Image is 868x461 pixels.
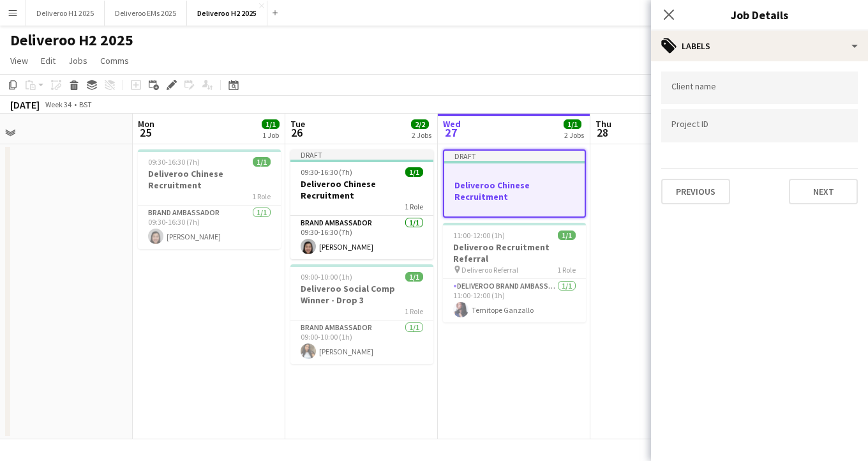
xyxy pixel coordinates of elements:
span: 1 Role [405,306,423,316]
span: 1/1 [262,119,280,129]
span: 1/1 [405,167,423,177]
div: 1 Job [262,130,279,140]
app-card-role: Deliveroo Brand Ambassador1/111:00-12:00 (1h)Temitope Ganzallo [443,279,586,322]
span: 1 Role [557,265,576,275]
app-job-card: DraftDeliveroo Chinese Recruitment [443,149,586,218]
h3: Job Details [651,6,868,23]
input: Type to search client labels... [671,82,848,94]
app-job-card: 11:00-12:00 (1h)1/1Deliveroo Recruitment Referral Deliveroo Referral1 RoleDeliveroo Brand Ambassa... [443,223,586,322]
h3: Deliveroo Chinese Recruitment [290,178,433,201]
span: 1/1 [253,157,271,167]
app-card-role: Brand Ambassador1/109:00-10:00 (1h)[PERSON_NAME] [290,321,433,364]
h3: Deliveroo Chinese Recruitment [138,168,281,191]
app-card-role: Brand Ambassador1/109:30-16:30 (7h)[PERSON_NAME] [290,216,433,259]
div: BST [79,100,92,109]
a: Edit [36,52,61,69]
span: 1 Role [252,192,271,201]
span: Comms [100,55,129,66]
span: 27 [441,125,461,140]
span: 1 Role [405,202,423,211]
span: 25 [136,125,154,140]
a: Jobs [63,52,93,69]
h3: Deliveroo Social Comp Winner - Drop 3 [290,283,433,306]
a: View [5,52,33,69]
div: [DATE] [10,98,40,111]
app-job-card: 09:00-10:00 (1h)1/1Deliveroo Social Comp Winner - Drop 31 RoleBrand Ambassador1/109:00-10:00 (1h)... [290,264,433,364]
span: Week 34 [42,100,74,109]
h3: Deliveroo Recruitment Referral [443,241,586,264]
input: Type to search project ID labels... [671,120,848,132]
div: Labels [651,31,868,61]
span: 11:00-12:00 (1h) [453,230,505,240]
button: Previous [661,179,730,204]
h1: Deliveroo H2 2025 [10,31,133,50]
span: 2/2 [411,119,429,129]
span: 28 [594,125,611,140]
span: 09:30-16:30 (7h) [148,157,200,167]
button: Deliveroo EMs 2025 [105,1,187,26]
span: 09:00-10:00 (1h) [301,272,352,282]
span: Mon [138,118,154,130]
a: Comms [95,52,134,69]
span: 1/1 [405,272,423,282]
div: Draft [290,149,433,160]
app-card-role: Brand Ambassador1/109:30-16:30 (7h)[PERSON_NAME] [138,206,281,249]
div: Draft [444,151,585,161]
span: 1/1 [558,230,576,240]
span: 1/1 [564,119,581,129]
button: Deliveroo H1 2025 [26,1,105,26]
button: Deliveroo H2 2025 [187,1,267,26]
span: Tue [290,118,305,130]
span: Deliveroo Referral [461,265,518,275]
span: Wed [443,118,461,130]
span: 26 [288,125,305,140]
app-job-card: Draft09:30-16:30 (7h)1/1Deliveroo Chinese Recruitment1 RoleBrand Ambassador1/109:30-16:30 (7h)[PE... [290,149,433,259]
app-job-card: 09:30-16:30 (7h)1/1Deliveroo Chinese Recruitment1 RoleBrand Ambassador1/109:30-16:30 (7h)[PERSON_... [138,149,281,249]
span: View [10,55,28,66]
span: Edit [41,55,56,66]
div: 2 Jobs [412,130,431,140]
span: 09:30-16:30 (7h) [301,167,352,177]
div: 2 Jobs [564,130,584,140]
h3: Deliveroo Chinese Recruitment [444,179,585,202]
button: Next [789,179,858,204]
span: Jobs [68,55,87,66]
span: Thu [595,118,611,130]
